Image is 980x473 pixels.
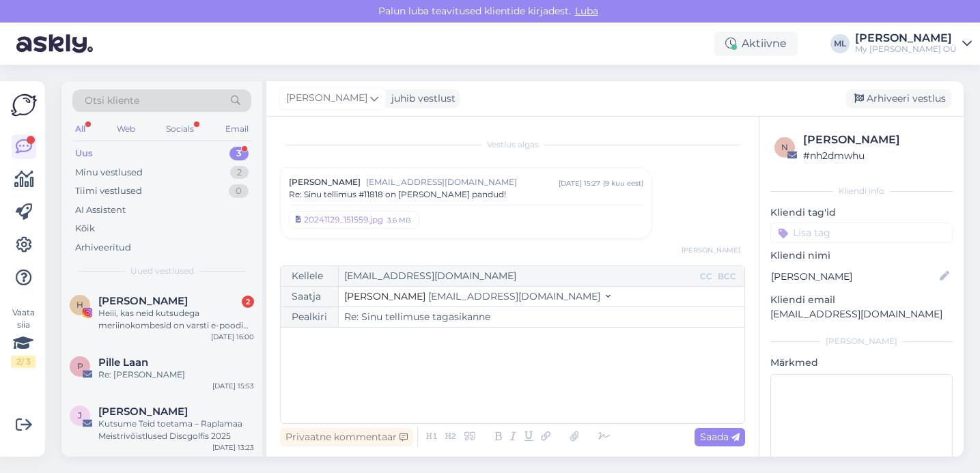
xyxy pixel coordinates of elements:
p: Kliendi tag'id [770,205,953,220]
div: 3 [229,147,249,160]
span: Re: Sinu tellimus #11818 on [PERSON_NAME] pandud! [289,188,506,201]
span: Otsi kliente [85,94,139,108]
div: Arhiveeritud [75,241,131,255]
input: Write subject here... [339,307,744,327]
input: Recepient... [339,266,697,286]
div: [PERSON_NAME] [855,33,957,44]
span: Luba [571,5,602,17]
div: Vaata siia [11,306,36,368]
div: All [72,120,88,138]
div: [PERSON_NAME] [803,132,949,148]
p: Kliendi email [770,293,953,307]
div: Privaatne kommentaar [280,428,413,446]
span: Saada [700,431,740,443]
span: [PERSON_NAME] [289,176,361,188]
div: Heiii, kas neid kutsudega meriinokombesid on varsti e-poodi ka tulemas?🙈 [98,307,254,332]
div: 2 / 3 [11,356,36,368]
div: Kellele [281,266,339,286]
div: Saatja [281,287,339,306]
a: [PERSON_NAME]My [PERSON_NAME] OÜ [855,33,972,55]
div: Minu vestlused [75,166,143,180]
div: Socials [163,120,197,138]
span: [EMAIL_ADDRESS][DOMAIN_NAME] [366,176,559,188]
span: HELEN [98,295,188,307]
div: [DATE] 16:00 [211,332,254,342]
span: P [77,361,83,371]
span: Jesper Puusepp [98,405,188,418]
div: CC [697,270,715,283]
span: [EMAIL_ADDRESS][DOMAIN_NAME] [428,290,600,302]
p: [EMAIL_ADDRESS][DOMAIN_NAME] [770,307,953,321]
p: Kliendi nimi [770,248,953,263]
div: Kutsume Teid toetama – Raplamaa Meistrivõistlused Discgolfis 2025 [98,418,254,442]
img: Askly Logo [11,92,37,118]
div: ML [830,34,850,53]
div: [DATE] 13:23 [212,442,254,453]
div: 2 [242,296,254,308]
span: H [76,300,83,310]
div: Email [223,120,251,138]
div: Uus [75,147,93,160]
div: Re: [PERSON_NAME] [98,369,254,381]
span: Uued vestlused [130,265,194,277]
div: ( 9 kuu eest ) [603,178,643,188]
input: Lisa tag [770,223,953,243]
p: Märkmed [770,356,953,370]
div: Vestlus algas [280,139,745,151]
div: Tiimi vestlused [75,184,142,198]
div: Kõik [75,222,95,235]
div: 2 [230,166,249,180]
div: Pealkiri [281,307,339,327]
span: [PERSON_NAME] [344,290,425,302]
span: [PERSON_NAME] [286,91,367,106]
div: juhib vestlust [386,91,456,106]
button: [PERSON_NAME] [EMAIL_ADDRESS][DOMAIN_NAME] [344,289,611,304]
div: [DATE] 15:27 [559,178,600,188]
div: AI Assistent [75,203,126,217]
span: n [781,142,788,152]
div: 3.6 MB [386,214,412,226]
div: 0 [229,184,249,198]
div: [PERSON_NAME] [770,335,953,347]
div: Arhiveeri vestlus [846,89,951,108]
div: BCC [715,270,739,283]
div: [DATE] 15:53 [212,381,254,391]
div: Kliendi info [770,185,953,197]
div: Aktiivne [714,31,798,56]
span: J [78,410,82,420]
input: Lisa nimi [771,269,937,284]
div: # nh2dmwhu [803,148,949,163]
span: Pille Laan [98,356,148,369]
div: Web [114,120,138,138]
div: 20241129_151559.jpg [304,214,383,226]
div: My [PERSON_NAME] OÜ [855,44,957,55]
span: [PERSON_NAME] [682,245,740,255]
